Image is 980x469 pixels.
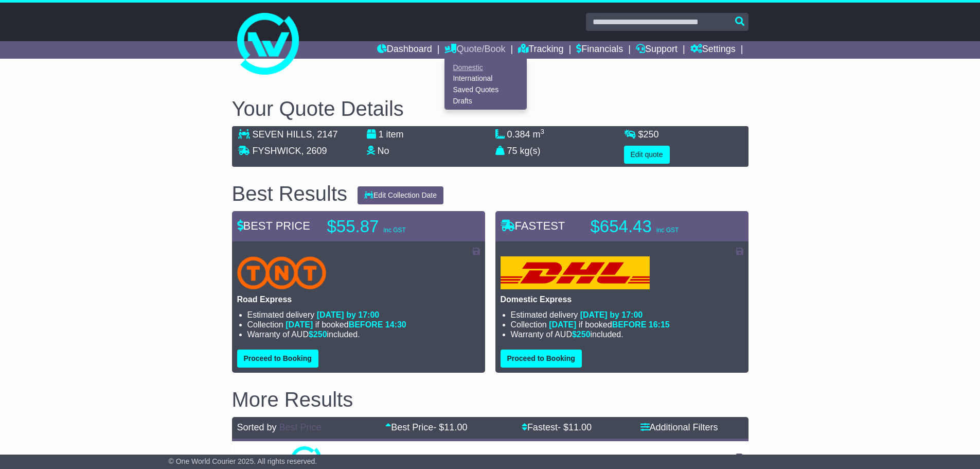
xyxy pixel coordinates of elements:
[377,41,432,59] a: Dashboard
[358,186,443,204] button: Edit Collection Date
[385,422,467,432] a: Best Price- $11.00
[301,146,327,156] span: , 2609
[444,59,527,110] div: Quote/Book
[624,146,670,164] button: Edit quote
[286,320,406,329] span: if booked
[445,84,526,96] a: Saved Quotes
[612,320,647,329] span: BEFORE
[640,422,718,432] a: Additional Filters
[237,294,480,304] p: Road Express
[568,422,592,432] span: 11.00
[558,422,592,432] span: - $
[690,41,736,59] a: Settings
[501,219,565,232] span: FASTEST
[247,310,480,320] li: Estimated delivery
[237,350,318,368] button: Proceed to Booking
[511,320,743,329] li: Collection
[445,73,526,84] a: International
[444,422,467,432] span: 11.00
[520,146,541,156] span: kg(s)
[518,41,563,59] a: Tracking
[445,95,526,107] a: Drafts
[385,320,406,329] span: 14:30
[227,182,353,205] div: Best Results
[379,129,384,140] span: 1
[317,310,380,319] span: [DATE] by 17:00
[591,216,719,237] p: $654.43
[649,320,670,329] span: 16:15
[549,320,669,329] span: if booked
[384,227,406,234] span: inc GST
[247,329,480,339] li: Warranty of AUD included.
[501,350,582,368] button: Proceed to Booking
[549,320,576,329] span: [DATE]
[511,310,743,320] li: Estimated delivery
[313,330,327,339] span: 250
[433,422,467,432] span: - $
[507,129,530,140] span: 0.384
[576,41,623,59] a: Financials
[541,128,545,135] sup: 3
[572,330,591,339] span: $
[444,41,505,59] a: Quote/Book
[636,41,678,59] a: Support
[445,62,526,73] a: Domestic
[286,320,313,329] span: [DATE]
[232,97,749,120] h2: Your Quote Details
[501,294,743,304] p: Domestic Express
[507,146,518,156] span: 75
[237,422,277,432] span: Sorted by
[522,422,592,432] a: Fastest- $11.00
[378,146,389,156] span: No
[349,320,383,329] span: BEFORE
[644,129,659,140] span: 250
[309,330,327,339] span: $
[533,129,545,140] span: m
[247,320,480,329] li: Collection
[511,329,743,339] li: Warranty of AUD included.
[279,422,322,432] a: Best Price
[253,146,301,156] span: FYSHWICK
[580,310,643,319] span: [DATE] by 17:00
[577,330,591,339] span: 250
[169,457,317,465] span: © One World Courier 2025. All rights reserved.
[656,227,679,234] span: inc GST
[253,129,312,140] span: SEVEN HILLS
[638,129,659,140] span: $
[501,256,650,289] img: DHL: Domestic Express
[237,256,327,289] img: TNT Domestic: Road Express
[312,129,338,140] span: , 2147
[327,216,456,237] p: $55.87
[386,129,404,140] span: item
[232,388,749,411] h2: More Results
[237,219,310,232] span: BEST PRICE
